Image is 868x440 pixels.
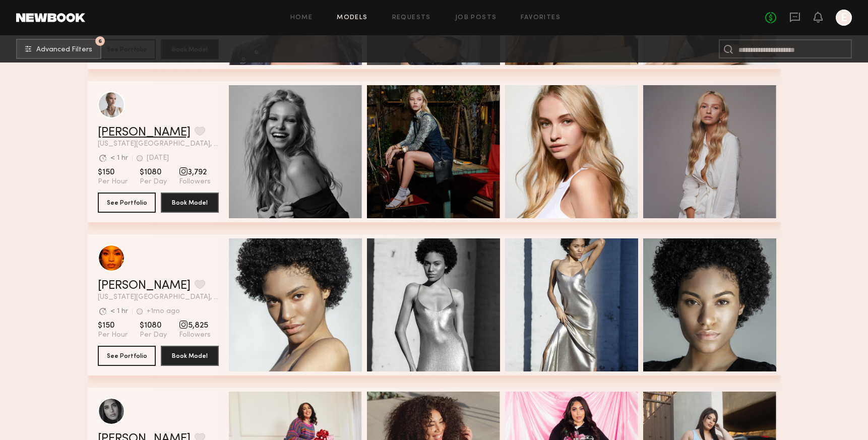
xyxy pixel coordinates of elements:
[110,155,128,162] div: < 1 hr
[16,39,101,59] button: 6Advanced Filters
[140,331,167,340] span: Per Day
[836,10,852,26] a: E
[147,155,169,162] div: [DATE]
[161,346,219,366] button: Book Model
[98,321,128,331] span: $150
[98,141,219,148] span: [US_STATE][GEOGRAPHIC_DATA], [GEOGRAPHIC_DATA]
[110,308,128,315] div: < 1 hr
[98,167,128,177] span: $150
[140,321,167,331] span: $1080
[179,321,211,331] span: 5,825
[98,127,191,139] a: [PERSON_NAME]
[98,177,128,186] span: Per Hour
[161,193,219,213] button: Book Model
[36,46,92,53] span: Advanced Filters
[455,15,497,21] a: Job Posts
[179,331,211,340] span: Followers
[179,177,211,186] span: Followers
[392,15,431,21] a: Requests
[147,308,180,315] div: +1mo ago
[98,346,156,366] button: See Portfolio
[98,39,102,43] span: 6
[337,15,367,21] a: Models
[290,15,313,21] a: Home
[521,15,561,21] a: Favorites
[98,193,156,213] button: See Portfolio
[140,177,167,186] span: Per Day
[98,280,191,292] a: [PERSON_NAME]
[179,167,211,177] span: 3,792
[98,294,219,301] span: [US_STATE][GEOGRAPHIC_DATA], [GEOGRAPHIC_DATA]
[98,331,128,340] span: Per Hour
[140,167,167,177] span: $1080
